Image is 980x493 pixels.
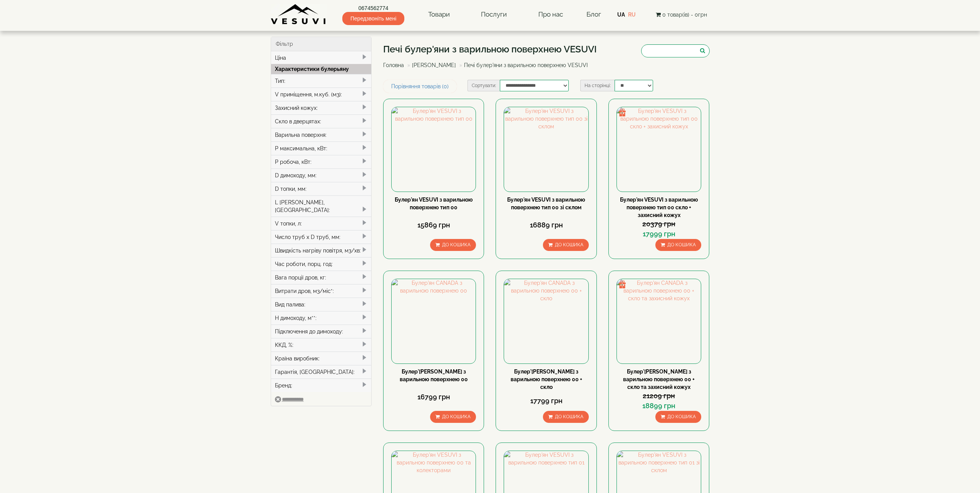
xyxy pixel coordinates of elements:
[531,6,571,24] a: Про нас
[391,220,476,230] div: 15869 грн
[473,6,514,24] a: Послуги
[383,44,597,54] h1: Печі булер'яни з варильною поверхнею VESUVI
[555,414,583,419] span: До кошика
[271,87,372,101] div: V приміщення, м.куб. (м3):
[271,311,372,325] div: H димоходу, м**:
[628,12,636,18] a: RU
[271,195,372,217] div: L [PERSON_NAME], [GEOGRAPHIC_DATA]:
[442,414,471,419] span: До кошика
[504,107,588,191] img: Булер'ян VESUVI з варильною поверхнею тип 00 зі склом
[504,396,588,406] div: 17799 грн
[412,62,456,68] a: [PERSON_NAME]
[271,379,372,392] div: Бренд:
[400,368,468,382] a: Булер'[PERSON_NAME] з варильною поверхнею 00
[271,244,372,257] div: Швидкість нагріву повітря, м3/хв:
[504,279,588,363] img: Булер'ян CANADA з варильною поверхнею 00 + скло
[543,411,589,423] button: До кошика
[457,61,588,69] li: Печі булер'яни з варильною поверхнею VESUVI
[271,155,372,168] div: P робоча, кВт:
[543,239,589,251] button: До кошика
[392,107,476,191] img: Булер'ян VESUVI з варильною поверхнею тип 00
[580,80,615,91] label: На сторінці:
[667,242,696,247] span: До кошика
[271,338,372,352] div: ККД, %:
[420,6,457,24] a: Товари
[271,298,372,311] div: Вид палива:
[655,239,701,251] button: До кошика
[617,107,701,191] img: Булер'ян VESUVI з варильною поверхнею тип 00 скло + захисний кожух
[271,37,372,51] div: Фільтр
[271,182,372,195] div: D топки, мм:
[504,220,588,230] div: 16889 грн
[271,284,372,298] div: Витрати дров, м3/міс*:
[395,197,473,210] a: Булер'ян VESUVI з варильною поверхнею тип 00
[653,10,709,19] button: 0 товар(ів) - 0грн
[617,279,701,363] img: Булер'ян CANADA з варильною поверхнею 00 + скло та захисний кожух
[430,239,476,251] button: До кошика
[271,51,372,64] div: Ціна
[667,414,696,419] span: До кошика
[430,411,476,423] button: До кошика
[623,368,695,390] a: Булер'[PERSON_NAME] з варильною поверхнею 00 + скло та захисний кожух
[271,217,372,230] div: V топки, л:
[392,279,476,363] img: Булер'ян CANADA з варильною поверхнею 00
[620,197,698,218] a: Булер'ян VESUVI з варильною поверхнею тип 00 скло + захисний кожух
[271,101,372,114] div: Захисний кожух:
[555,242,583,247] span: До кошика
[442,242,471,247] span: До кошика
[271,352,372,365] div: Країна виробник:
[271,365,372,379] div: Гарантія, [GEOGRAPHIC_DATA]:
[271,64,372,74] div: Характеристики булерьяну
[655,411,701,423] button: До кошика
[618,281,626,288] img: gift
[271,257,372,271] div: Час роботи, порц. год:
[271,74,372,87] div: Тип:
[342,12,404,25] span: Передзвоніть мені
[271,168,372,182] div: D димоходу, мм:
[383,80,457,93] a: Порівняння товарів (0)
[271,4,327,25] img: Завод VESUVI
[271,325,372,338] div: Підключення до димоходу:
[507,197,585,210] a: Булер'ян VESUVI з варильною поверхнею тип 00 зі склом
[383,62,404,68] a: Головна
[616,401,701,411] div: 18899 грн
[271,141,372,155] div: P максимальна, кВт:
[617,12,625,18] a: UA
[618,109,626,116] img: gift
[616,219,701,229] div: 20379 грн
[662,12,707,18] span: 0 товар(ів) - 0грн
[586,10,601,18] a: Блог
[271,128,372,141] div: Варильна поверхня:
[271,271,372,284] div: Вага порції дров, кг:
[342,4,404,12] a: 0674562774
[616,229,701,239] div: 17999 грн
[271,230,372,244] div: Число труб x D труб, мм:
[616,391,701,401] div: 21209 грн
[467,80,500,91] label: Сортувати:
[511,368,582,390] a: Булер'[PERSON_NAME] з варильною поверхнею 00 + скло
[271,114,372,128] div: Скло в дверцятах:
[391,392,476,402] div: 16799 грн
